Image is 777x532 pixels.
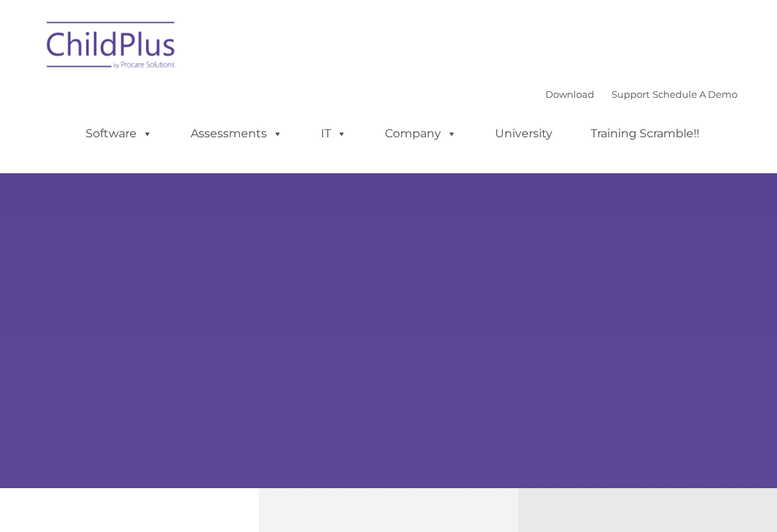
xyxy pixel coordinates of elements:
[545,88,737,100] font: |
[481,119,567,148] a: University
[40,12,183,83] img: ChildPlus by Procare Solutions
[653,88,737,100] a: Schedule A Demo
[612,88,650,100] a: Support
[371,119,471,148] a: Company
[71,119,167,148] a: Software
[576,119,714,148] a: Training Scramble!!
[545,88,594,100] a: Download
[306,119,361,148] a: IT
[176,119,297,148] a: Assessments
